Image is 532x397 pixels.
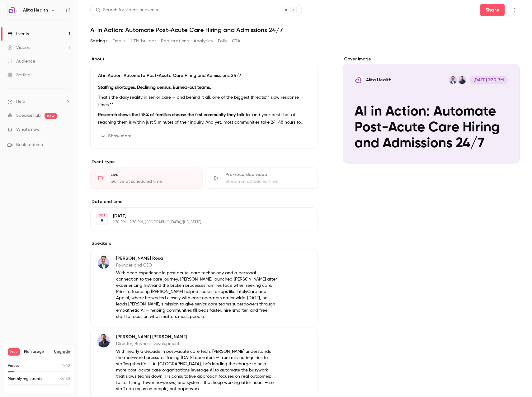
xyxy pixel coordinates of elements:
div: Settings [7,72,32,78]
p: [PERSON_NAME] [PERSON_NAME] [116,334,277,340]
p: Founder and CEO [116,262,277,268]
div: LiveGo live at scheduled time [90,168,203,189]
img: Brett Seidita [96,333,111,348]
p: With deep experience in post acute-care technology and a personal connection to the care journey,... [116,270,277,320]
span: Book a demo [16,142,43,148]
li: help-dropdown-opener [7,98,70,105]
p: 1:30 PM - 2:30 PM, [GEOGRAPHIC_DATA]/[US_STATE] [113,220,285,225]
span: Plan usage [24,349,50,354]
p: With nearly a decade in post-acute care tech, [PERSON_NAME] understands the real-world pressures ... [116,348,277,392]
div: Audience [7,58,35,64]
div: Matt Rosa[PERSON_NAME] RosaFounder and CEOWith deep experience in post acute-care technology and ... [90,249,318,325]
button: Upgrade [54,349,70,354]
div: Videos [7,45,30,51]
div: Go live at scheduled time [111,178,195,185]
p: 8 [101,218,103,224]
section: Cover image [343,56,520,163]
strong: Staffing shortages. Declining census. Burned-out teams. [98,85,211,90]
label: Cover image [343,56,520,62]
button: Analytics [194,36,213,46]
div: Pre-recorded videoStream at scheduled time [205,168,318,189]
span: new [45,113,57,119]
button: CTA [232,36,240,46]
div: Events [7,31,29,37]
strong: Research shows that 75% of families choose the first community they talk to [98,113,250,117]
h1: AI in Action: Automate Post-Acute Care Hiring and Admissions 24/7 [90,26,520,34]
label: About [90,56,318,62]
button: Registrations [161,36,189,46]
button: Settings [90,36,107,46]
p: Monthly registrants [8,376,42,382]
p: / 10 [62,363,70,369]
button: Show more [98,131,135,141]
span: Help [16,98,25,105]
span: 0 [60,377,63,381]
div: Stream at scheduled time [225,178,310,185]
button: Polls [218,36,227,46]
p: Videos [8,363,20,369]
p: [DATE] [113,213,285,219]
img: Matt Rosa [96,255,111,270]
button: Share [480,4,505,16]
div: OCT [96,213,107,218]
p: Event type [90,159,318,165]
p: Director, Business Development [116,341,277,347]
div: Search for videos or events [96,7,158,13]
p: / 30 [60,376,70,382]
a: SpeakerHub [16,112,41,119]
p: , and your best shot at reaching them is within just 5 minutes of their inquiry. And yet, most co... [98,111,310,126]
p: [PERSON_NAME] Rosa [116,255,277,262]
label: Speakers [90,240,318,247]
img: Alita Health [8,5,18,15]
label: Date and time [90,199,318,205]
h6: Alita Health [23,7,48,13]
span: Free [8,348,20,356]
span: What's new [16,126,40,133]
button: UTM builder [131,36,156,46]
div: Pre-recorded video [225,172,310,178]
button: Emails [112,36,125,46]
p: AI in Action: Automate Post-Acute Care Hiring and Admissions 24/7 [98,73,310,79]
div: Live [111,172,195,178]
span: 1 [62,364,64,368]
p: That’s the daily reality in senior care — and behind it all, one of the biggest threats:** slow r... [98,94,310,109]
